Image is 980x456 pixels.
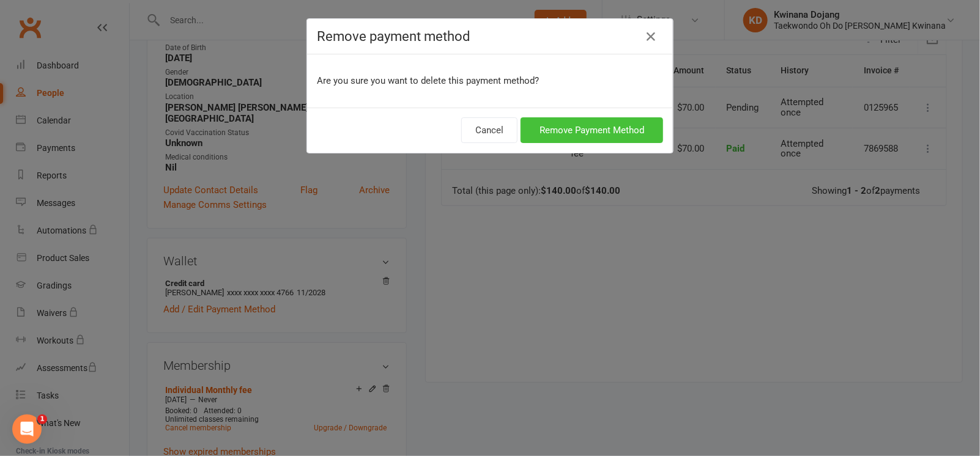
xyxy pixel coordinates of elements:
[317,29,663,44] h4: Remove payment method
[317,73,663,88] p: Are you sure you want to delete this payment method?
[37,414,47,424] span: 1
[521,117,663,143] button: Remove Payment Method
[641,27,661,46] button: Close
[12,414,42,444] iframe: Intercom live chat
[461,117,518,143] button: Cancel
